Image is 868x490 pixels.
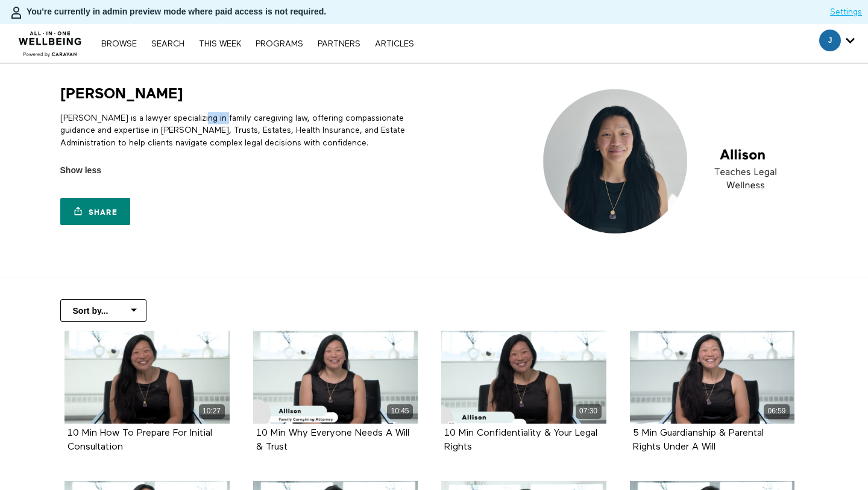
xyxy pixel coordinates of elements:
img: CARAVAN [14,22,87,59]
nav: Primary [95,37,420,49]
img: person-bdfc0eaa9744423c596e6e1c01710c89950b1dff7c83b5d61d716cfd8139584f.svg [9,5,24,20]
a: 10 Min Why Everyone Needs A Will & Trust [256,428,409,451]
a: 5 Min Guardianship & Parental Rights Under A Will 06:59 [630,331,795,424]
a: Settings [830,6,862,18]
a: Browse [95,40,143,48]
a: 10 Min Confidentiality & Your Legal Rights 07:30 [441,331,606,424]
strong: 10 Min Confidentiality & Your Legal Rights [444,428,597,452]
div: 07:30 [576,404,602,418]
strong: 10 Min Why Everyone Needs A Will & Trust [256,428,409,452]
a: ARTICLES [369,40,420,48]
a: 5 Min Guardianship & Parental Rights Under A Will [633,428,764,451]
a: THIS WEEK [193,40,247,48]
a: 10 Min Confidentiality & Your Legal Rights [444,428,597,451]
div: 06:59 [764,404,790,418]
a: PARTNERS [312,40,366,48]
p: [PERSON_NAME] is a lawyer specializing in family caregiving law, offering compassionate guidance ... [60,112,430,149]
strong: 10 Min How To Prepare For Initial Consultation [68,428,212,452]
a: Search [145,40,190,48]
a: 10 Min Why Everyone Needs A Will & Trust 10:45 [253,331,418,424]
div: Secondary [810,24,864,63]
strong: 5 Min Guardianship & Parental Rights Under A Will [633,428,764,452]
a: Share [60,198,130,225]
img: Allison [535,84,808,238]
h1: [PERSON_NAME] [60,84,183,103]
div: 10:27 [199,404,225,418]
a: 10 Min How To Prepare For Initial Consultation [68,428,212,451]
a: 10 Min How To Prepare For Initial Consultation 10:27 [64,331,230,424]
span: Show less [60,164,101,177]
div: 10:45 [387,404,413,418]
a: PROGRAMS [250,40,309,48]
